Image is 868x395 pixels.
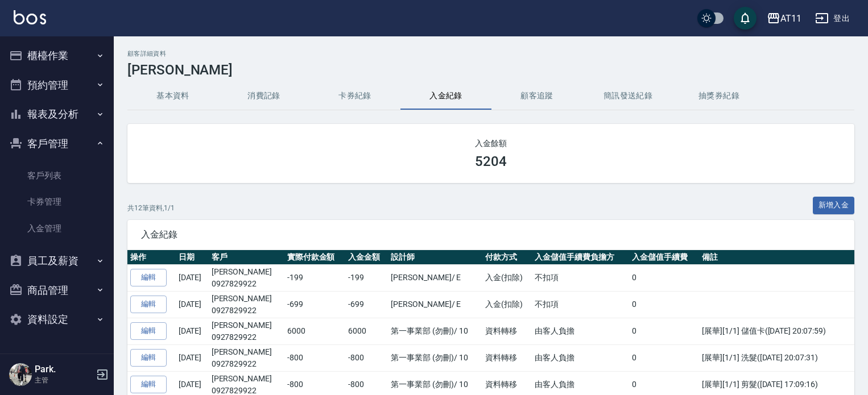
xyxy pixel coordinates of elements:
th: 入金儲值手續費負擔方 [532,250,629,265]
td: [PERSON_NAME] [209,264,284,291]
p: 共 12 筆資料, 1 / 1 [127,203,175,213]
a: 編輯 [130,269,167,286]
th: 實際付款金額 [284,250,345,265]
p: 0927829922 [212,278,282,290]
button: 員工及薪資 [5,246,109,276]
button: 資料設定 [5,305,109,334]
h5: Park. [35,364,93,375]
td: [PERSON_NAME] / E [388,291,482,318]
button: 入金紀錄 [400,82,491,110]
td: [展華][1/1] 儲值卡([DATE] 20:07:59) [699,318,854,344]
span: 入金紀錄 [141,229,841,240]
button: 報表及分析 [5,99,109,129]
td: [DATE] [176,344,209,371]
th: 備註 [699,250,854,265]
td: 不扣項 [532,264,629,291]
button: 簡訊發送紀錄 [582,82,673,110]
td: 6000 [284,318,345,344]
th: 操作 [127,250,176,265]
td: -699 [345,291,388,318]
td: 0 [629,291,699,318]
td: 6000 [345,318,388,344]
td: [PERSON_NAME] [209,291,284,318]
h2: 顧客詳細資料 [127,50,854,57]
td: [PERSON_NAME] / E [388,264,482,291]
button: 新增入金 [813,197,855,214]
p: 0927829922 [212,358,282,370]
td: [PERSON_NAME] [209,318,284,344]
a: 客戶列表 [5,163,109,189]
button: 商品管理 [5,276,109,305]
h2: 入金餘額 [141,138,841,149]
h3: 5204 [475,153,507,169]
td: 由客人負擔 [532,318,629,344]
th: 設計師 [388,250,482,265]
td: 資料轉移 [482,318,532,344]
td: [DATE] [176,318,209,344]
a: 編輯 [130,296,167,313]
button: AT11 [762,7,806,30]
td: -699 [284,291,345,318]
th: 入金金額 [345,250,388,265]
td: 不扣項 [532,291,629,318]
img: Person [9,363,32,386]
td: -199 [284,264,345,291]
button: 卡券紀錄 [309,82,400,110]
div: AT11 [780,11,801,26]
td: -800 [345,344,388,371]
button: 顧客追蹤 [491,82,582,110]
button: 登出 [811,8,854,29]
p: 主管 [35,375,93,385]
button: save [734,7,757,30]
a: 入金管理 [5,215,109,242]
a: 卡券管理 [5,189,109,215]
button: 櫃檯作業 [5,41,109,70]
td: 資料轉移 [482,344,532,371]
p: 0927829922 [212,331,282,343]
button: 客戶管理 [5,129,109,159]
td: 第一事業部 (勿刪) / 10 [388,318,482,344]
th: 入金儲值手續費 [629,250,699,265]
td: -199 [345,264,388,291]
a: 編輯 [130,349,167,367]
td: [展華][1/1] 洗髮([DATE] 20:07:31) [699,344,854,371]
td: 0 [629,264,699,291]
img: Logo [14,10,46,24]
td: 由客人負擔 [532,344,629,371]
td: [DATE] [176,264,209,291]
th: 客戶 [209,250,284,265]
a: 編輯 [130,376,167,393]
button: 基本資料 [127,82,218,110]
td: [DATE] [176,291,209,318]
p: 0927829922 [212,305,282,317]
button: 消費記錄 [218,82,309,110]
th: 付款方式 [482,250,532,265]
td: 入金(扣除) [482,291,532,318]
td: [PERSON_NAME] [209,344,284,371]
td: 0 [629,344,699,371]
button: 抽獎券紀錄 [673,82,764,110]
td: 入金(扣除) [482,264,532,291]
td: -800 [284,344,345,371]
button: 預約管理 [5,70,109,100]
h3: [PERSON_NAME] [127,62,854,78]
th: 日期 [176,250,209,265]
td: 第一事業部 (勿刪) / 10 [388,344,482,371]
td: 0 [629,318,699,344]
a: 編輯 [130,322,167,340]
